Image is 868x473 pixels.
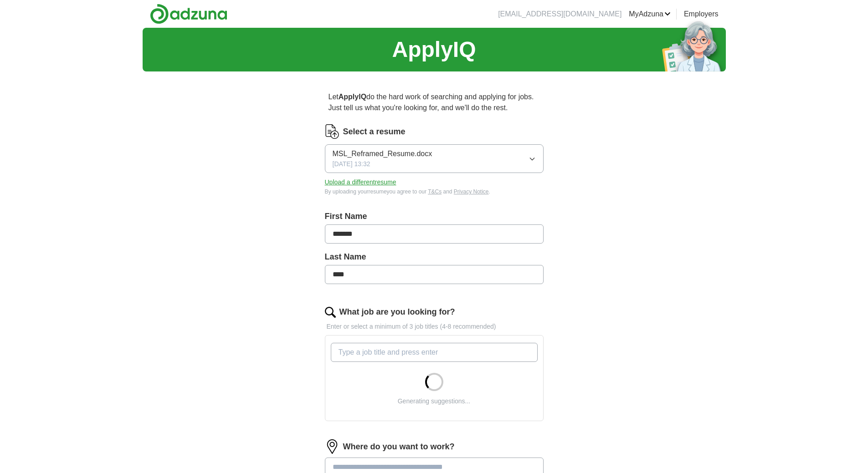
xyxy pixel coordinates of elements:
a: T&Cs [428,188,442,195]
span: [DATE] 13:32 [333,159,370,169]
img: CV Icon [325,124,339,139]
a: Employers [684,9,719,20]
div: By uploading your resume you agree to our and . [325,188,544,196]
input: Type a job title and press enter [331,343,538,362]
h1: ApplyIQ [392,33,476,66]
img: Adzuna logo [150,4,227,24]
li: [EMAIL_ADDRESS][DOMAIN_NAME] [498,9,621,20]
a: MyAdzuna [629,9,671,20]
a: Privacy Notice [454,188,489,195]
img: search.png [325,307,336,318]
strong: ApplyIQ [339,93,366,101]
div: Generating suggestions... [398,397,471,406]
label: First Name [325,210,544,223]
label: Last Name [325,251,544,263]
img: location.png [325,439,339,454]
button: Upload a differentresume [325,178,396,187]
p: Let do the hard work of searching and applying for jobs. Just tell us what you're looking for, an... [325,88,544,117]
p: Enter or select a minimum of 3 job titles (4-8 recommended) [325,322,544,331]
label: Select a resume [343,126,406,138]
span: MSL_Reframed_Resume.docx [333,148,432,159]
label: What job are you looking for? [339,306,455,318]
label: Where do you want to work? [343,441,455,453]
button: MSL_Reframed_Resume.docx[DATE] 13:32 [325,144,544,173]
